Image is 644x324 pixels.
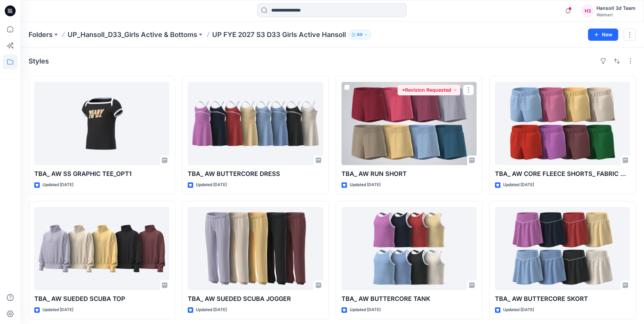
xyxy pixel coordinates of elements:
p: Updated [DATE] [196,181,227,188]
a: TBA_ AW BUTTERCORE TANK [342,207,477,290]
a: Folders [29,30,53,39]
a: TBA_ AW SS GRAPHIC TEE_OPT1 [34,82,169,165]
p: TBA_ AW SUEDED SCUBA TOP [34,294,169,304]
p: Updated [DATE] [350,306,381,313]
a: TBA_ AW CORE FLEECE SHORTS_ FABRIC OPT(2) [495,82,630,165]
h4: Styles [29,57,49,65]
button: New [588,29,618,41]
p: TBA_ AW BUTTERCORE TANK [342,294,477,304]
p: TBA_ AW BUTTERCORE SKORT [495,294,630,304]
a: TBA_ AW RUN SHORT [342,82,477,165]
p: Updated [DATE] [42,306,73,313]
p: Updated [DATE] [196,306,227,313]
p: Updated [DATE] [503,306,534,313]
p: UP FYE 2027 S3 D33 Girls Active Hansoll [212,30,346,39]
a: TBA_ AW BUTTERCORE DRESS [188,82,323,165]
a: UP_Hansoll_D33_Girls Active & Bottoms [68,30,197,39]
button: 69 [349,30,371,39]
p: TBA_ AW RUN SHORT [342,169,477,179]
p: TBA_ AW BUTTERCORE DRESS [188,169,323,179]
div: Walmart [596,12,636,17]
p: TBA_ AW SS GRAPHIC TEE_OPT1 [34,169,169,179]
div: H3 [582,5,594,17]
div: Hansoll 3d Team [596,4,636,12]
p: Updated [DATE] [503,181,534,188]
p: Updated [DATE] [350,181,381,188]
a: TBA_ AW BUTTERCORE SKORT [495,207,630,290]
p: 69 [357,31,363,38]
p: Updated [DATE] [42,181,73,188]
a: TBA_ AW SUEDED SCUBA JOGGER [188,207,323,290]
a: TBA_ AW SUEDED SCUBA TOP [34,207,169,290]
p: TBA_ AW CORE FLEECE SHORTS_ FABRIC OPT(2) [495,169,630,179]
p: TBA_ AW SUEDED SCUBA JOGGER [188,294,323,304]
